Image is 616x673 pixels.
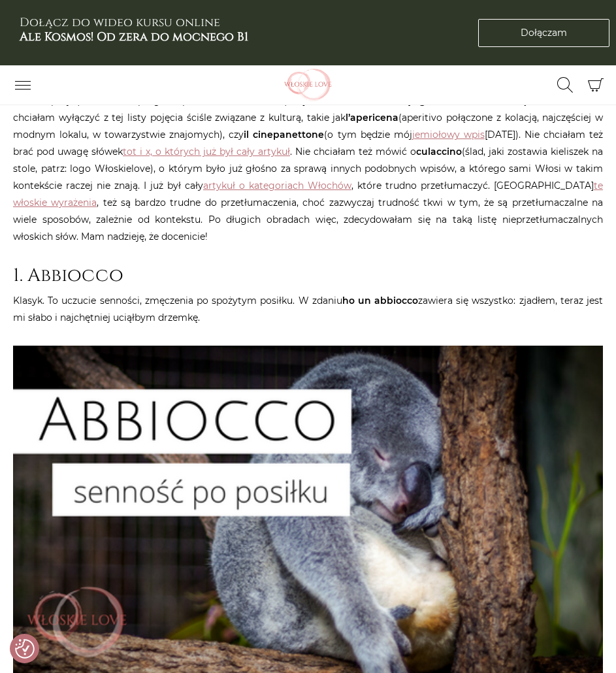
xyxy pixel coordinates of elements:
[549,74,581,96] button: Przełącz formularz wyszukiwania
[15,639,35,659] img: Revisit consent button
[581,71,609,99] button: Koszyk
[478,19,609,47] a: Dołączam
[13,292,603,326] p: Klasyk. To uczucie senności, zmęczenia po spożytym posiłku. W zdaniu zawiera się wszystko: zjadłe...
[15,639,35,659] button: Preferencje co do zgód
[416,146,462,157] strong: culaccino
[20,16,248,44] h3: Dołącz do wideo kursu online
[20,29,248,45] b: Ale Kosmos! Od zera do mocnego B1
[412,129,485,140] a: jemiołowy wpis
[342,295,418,306] strong: ho un abbiocco
[13,265,603,287] h2: 1. Abbiocco
[203,180,351,191] a: artykuł o kategoriach Włochów
[7,74,39,96] button: Przełącz nawigację
[521,26,567,40] span: Dołączam
[244,129,324,140] strong: il cinepanettone
[123,146,290,157] a: tot i x, o których już był cały artykuł
[13,41,603,245] p: To nie jest łatwy wpis. Czasem się wydaje, że coś jest nieprzetłumaczalne, ale na dobrą sprawę je...
[346,112,398,123] strong: l’apericena
[266,69,351,101] img: Włoskielove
